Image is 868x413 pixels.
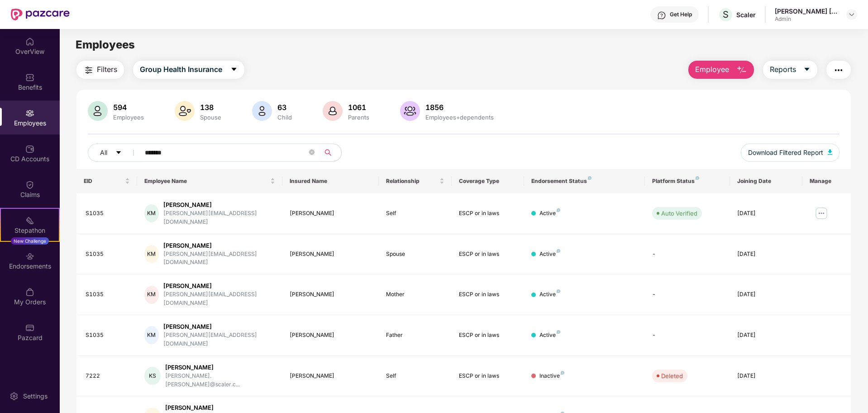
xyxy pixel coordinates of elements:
[111,114,146,121] div: Employees
[557,330,560,334] img: svg+xml;base64,PHN2ZyB4bWxucz0iaHR0cDovL3d3dy53My5vcmcvMjAwMC9zdmciIHdpZHRoPSI4IiBoZWlnaHQ9IjgiIH...
[198,103,223,112] div: 138
[86,331,130,340] div: S1035
[539,331,560,340] div: Active
[175,101,195,121] img: svg+xml;base64,PHN2ZyB4bWxucz0iaHR0cDovL3d3dy53My5vcmcvMjAwMC9zdmciIHhtbG5zOnhsaW5rPSJodHRwOi8vd3...
[459,331,517,340] div: ESCP or in laws
[163,290,275,307] div: [PERSON_NAME][EMAIL_ADDRESS][DOMAIN_NAME]
[20,392,50,401] div: Settings
[163,282,275,290] div: [PERSON_NAME]
[25,109,34,118] img: svg+xml;base64,PHN2ZyBpZD0iRW1wbG95ZWVzIiB4bWxucz0iaHR0cDovL3d3dy53My5vcmcvMjAwMC9zdmciIHdpZHRoPS...
[137,169,282,193] th: Employee Name
[539,250,560,259] div: Active
[276,114,294,121] div: Child
[144,178,268,185] span: Employee Name
[452,169,524,193] th: Coverage Type
[100,148,107,158] span: All
[539,290,560,299] div: Active
[252,101,272,121] img: svg+xml;base64,PHN2ZyB4bWxucz0iaHR0cDovL3d3dy53My5vcmcvMjAwMC9zdmciIHhtbG5zOnhsaW5rPSJodHRwOi8vd3...
[531,178,638,185] div: Endorsement Status
[696,176,699,180] img: svg+xml;base64,PHN2ZyB4bWxucz0iaHR0cDovL3d3dy53My5vcmcvMjAwMC9zdmciIHdpZHRoPSI4IiBoZWlnaHQ9IjgiIH...
[539,372,564,380] div: Inactive
[163,331,275,348] div: [PERSON_NAME][EMAIL_ADDRESS][DOMAIN_NAME]
[86,209,130,218] div: S1035
[645,234,730,275] td: -
[163,201,275,209] div: [PERSON_NAME]
[802,169,851,193] th: Manage
[833,65,844,76] img: svg+xml;base64,PHN2ZyB4bWxucz0iaHR0cDovL3d3dy53My5vcmcvMjAwMC9zdmciIHdpZHRoPSIyNCIgaGVpZ2h0PSIyNC...
[737,250,795,259] div: [DATE]
[424,114,496,121] div: Employees+dependents
[76,38,135,51] span: Employees
[661,371,683,380] div: Deleted
[763,61,817,79] button: Reportscaret-down
[11,237,49,245] div: New Challenge
[770,64,796,75] span: Reports
[775,7,838,15] div: [PERSON_NAME] [PERSON_NAME]
[386,331,444,340] div: Father
[730,169,802,193] th: Joining Date
[737,372,795,380] div: [DATE]
[736,65,747,76] img: svg+xml;base64,PHN2ZyB4bWxucz0iaHR0cDovL3d3dy53My5vcmcvMjAwMC9zdmciIHhtbG5zOnhsaW5rPSJodHRwOi8vd3...
[144,245,159,263] div: KM
[10,392,19,401] img: svg+xml;base64,PHN2ZyBpZD0iU2V0dGluZy0yMHgyMCIgeG1sbnM9Imh0dHA6Ly93d3cudzMub3JnLzIwMDAvc3ZnIiB3aW...
[25,216,34,225] img: svg+xml;base64,PHN2ZyB4bWxucz0iaHR0cDovL3d3dy53My5vcmcvMjAwMC9zdmciIHdpZHRoPSIyMSIgaGVpZ2h0PSIyMC...
[741,144,839,162] button: Download Filtered Report
[748,148,823,158] span: Download Filtered Report
[86,250,130,259] div: S1035
[695,64,729,75] span: Employee
[144,286,159,304] div: KM
[111,103,146,112] div: 594
[539,209,560,218] div: Active
[309,149,315,155] span: close-circle
[670,11,692,18] div: Get Help
[133,61,244,79] button: Group Health Insurancecaret-down
[688,61,754,79] button: Employee
[803,66,811,74] span: caret-down
[557,249,560,253] img: svg+xml;base64,PHN2ZyB4bWxucz0iaHR0cDovL3d3dy53My5vcmcvMjAwMC9zdmciIHdpZHRoPSI4IiBoZWlnaHQ9IjgiIH...
[276,103,294,112] div: 63
[290,209,372,218] div: [PERSON_NAME]
[319,149,337,156] span: search
[588,176,591,180] img: svg+xml;base64,PHN2ZyB4bWxucz0iaHR0cDovL3d3dy53My5vcmcvMjAwMC9zdmciIHdpZHRoPSI4IiBoZWlnaHQ9IjgiIH...
[144,367,161,385] div: KS
[88,101,108,121] img: svg+xml;base64,PHN2ZyB4bWxucz0iaHR0cDovL3d3dy53My5vcmcvMjAwMC9zdmciIHhtbG5zOnhsaW5rPSJodHRwOi8vd3...
[346,114,371,121] div: Parents
[645,274,730,315] td: -
[25,73,34,82] img: svg+xml;base64,PHN2ZyBpZD0iQmVuZWZpdHMiIHhtbG5zPSJodHRwOi8vd3d3LnczLm9yZy8yMDAwL3N2ZyIgd2lkdGg9Ij...
[163,250,275,267] div: [PERSON_NAME][EMAIL_ADDRESS][DOMAIN_NAME]
[737,209,795,218] div: [DATE]
[386,372,444,380] div: Self
[736,10,756,19] div: Scaler
[25,288,34,297] img: svg+xml;base64,PHN2ZyBpZD0iTXlfT3JkZXJzIiBkYXRhLW5hbWU9Ik15IE9yZGVycyIgeG1sbnM9Imh0dHA6Ly93d3cudz...
[459,209,517,218] div: ESCP or in laws
[657,11,666,20] img: svg+xml;base64,PHN2ZyBpZD0iSGVscC0zMngzMiIgeG1sbnM9Imh0dHA6Ly93d3cudzMub3JnLzIwMDAvc3ZnIiB3aWR0aD...
[163,241,275,250] div: [PERSON_NAME]
[737,290,795,299] div: [DATE]
[848,11,855,18] img: svg+xml;base64,PHN2ZyBpZD0iRHJvcGRvd24tMzJ4MzIiIHhtbG5zPSJodHRwOi8vd3d3LnczLm9yZy8yMDAwL3N2ZyIgd2...
[163,209,275,226] div: [PERSON_NAME][EMAIL_ADDRESS][DOMAIN_NAME]
[140,64,222,75] span: Group Health Insurance
[76,169,137,193] th: EID
[144,326,159,344] div: KM
[775,15,838,23] div: Admin
[386,209,444,218] div: Self
[198,114,223,121] div: Spouse
[386,290,444,299] div: Mother
[165,363,275,372] div: [PERSON_NAME]
[88,144,143,162] button: Allcaret-down
[86,290,130,299] div: S1035
[25,180,34,189] img: svg+xml;base64,PHN2ZyBpZD0iQ2xhaW0iIHhtbG5zPSJodHRwOi8vd3d3LnczLm9yZy8yMDAwL3N2ZyIgd2lkdGg9IjIwIi...
[737,331,795,340] div: [DATE]
[386,178,437,185] span: Relationship
[828,149,832,155] img: svg+xml;base64,PHN2ZyB4bWxucz0iaHR0cDovL3d3dy53My5vcmcvMjAwMC9zdmciIHhtbG5zOnhsaW5rPSJodHRwOi8vd3...
[84,178,123,185] span: EID
[282,169,379,193] th: Insured Name
[144,204,159,222] div: KM
[11,9,70,20] img: New Pazcare Logo
[319,144,342,162] button: search
[97,64,117,75] span: Filters
[76,61,124,79] button: Filters
[323,101,343,121] img: svg+xml;base64,PHN2ZyB4bWxucz0iaHR0cDovL3d3dy53My5vcmcvMjAwMC9zdmciIHhtbG5zOnhsaW5rPSJodHRwOi8vd3...
[25,323,34,332] img: svg+xml;base64,PHN2ZyBpZD0iUGF6Y2FyZCIgeG1sbnM9Imh0dHA6Ly93d3cudzMub3JnLzIwMDAvc3ZnIiB3aWR0aD0iMj...
[557,208,560,212] img: svg+xml;base64,PHN2ZyB4bWxucz0iaHR0cDovL3d3dy53My5vcmcvMjAwMC9zdmciIHdpZHRoPSI4IiBoZWlnaHQ9IjgiIH...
